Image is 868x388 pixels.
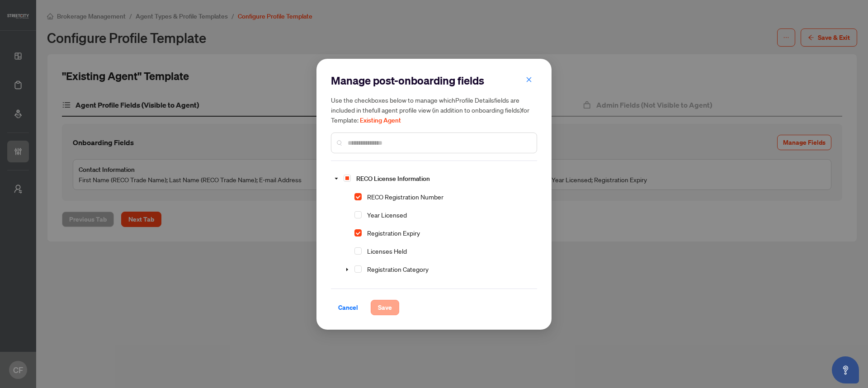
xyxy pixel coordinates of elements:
span: Year Licensed [363,209,410,220]
button: Cancel [331,300,365,315]
button: Save [371,300,399,315]
span: RECO License Information [353,173,434,184]
span: Registration Category [367,265,429,273]
span: Select RECO License Information [344,175,351,182]
span: RECO Registration Number [363,191,447,202]
button: Open asap [832,356,859,383]
span: Licenses Held [363,246,410,256]
span: close [526,76,532,83]
span: Registration Category [363,264,432,274]
span: Registration Expiry [363,227,424,238]
span: caret-down [334,176,339,181]
span: Select Year Licensed [354,211,362,218]
h5: Use the checkboxes below to manage which Profile Details fields are included in the full agent pr... [331,95,537,125]
span: RECO Registration Number [367,193,443,201]
h2: Manage post-onboarding fields [331,73,537,88]
span: Cancel [338,300,358,315]
span: Save [378,300,392,315]
span: Select Licenses Held [354,247,362,255]
span: Registration Expiry [367,229,420,237]
span: RECO License Information [356,175,430,183]
span: Select Registration Category [354,265,362,273]
span: Select Registration Expiry [354,229,362,237]
span: caret-down [345,267,349,272]
span: Year Licensed [367,211,407,219]
span: Select RECO Registration Number [354,193,362,200]
span: Existing Agent [360,116,401,124]
span: Licenses Held [367,247,407,255]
